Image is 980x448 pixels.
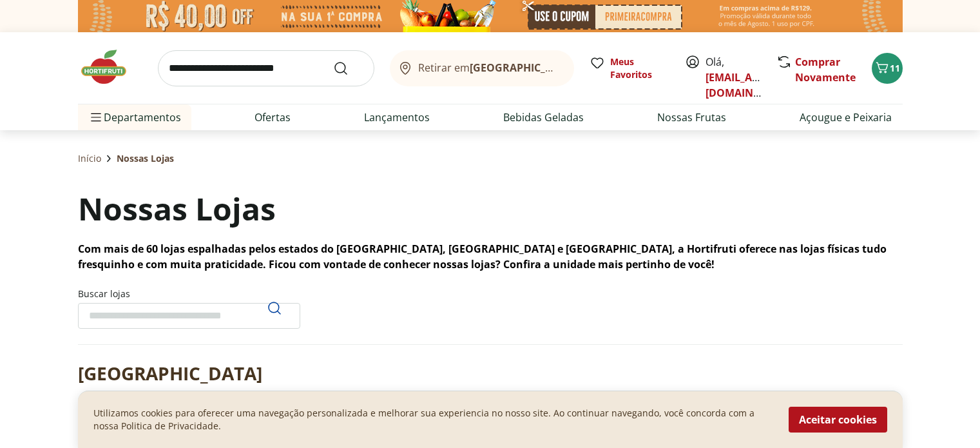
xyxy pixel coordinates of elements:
span: Departamentos [88,102,181,133]
button: Menu [88,102,104,133]
span: Retirar em [418,62,561,73]
a: Comprar Novamente [795,55,856,84]
label: Buscar lojas [78,287,300,329]
p: Com mais de 60 lojas espalhadas pelos estados do [GEOGRAPHIC_DATA], [GEOGRAPHIC_DATA] e [GEOGRAPH... [78,241,903,272]
a: Nossas Frutas [657,110,726,125]
span: Olá, [706,54,763,101]
button: Pesquisar [259,293,290,324]
a: Início [78,152,101,165]
a: Lançamentos [364,110,430,125]
h1: Nossas Lojas [78,187,276,231]
button: Carrinho [872,53,903,84]
input: Buscar lojasPesquisar [78,303,300,329]
span: Meus Favoritos [610,55,669,81]
a: [EMAIL_ADDRESS][DOMAIN_NAME] [706,70,795,100]
h2: [GEOGRAPHIC_DATA] [78,360,262,386]
a: Ofertas [255,110,291,125]
a: Açougue e Peixaria [800,110,892,125]
button: Aceitar cookies [789,407,887,433]
input: search [158,50,374,86]
a: Meus Favoritos [590,55,669,81]
b: [GEOGRAPHIC_DATA]/[GEOGRAPHIC_DATA] [470,61,687,75]
p: Utilizamos cookies para oferecer uma navegação personalizada e melhorar sua experiencia no nosso ... [93,407,773,433]
img: Hortifruti [78,48,142,86]
a: Bebidas Geladas [503,110,584,125]
button: Retirar em[GEOGRAPHIC_DATA]/[GEOGRAPHIC_DATA] [390,50,574,86]
span: 11 [890,62,900,74]
button: Submit Search [333,61,364,76]
span: Nossas Lojas [117,152,174,165]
